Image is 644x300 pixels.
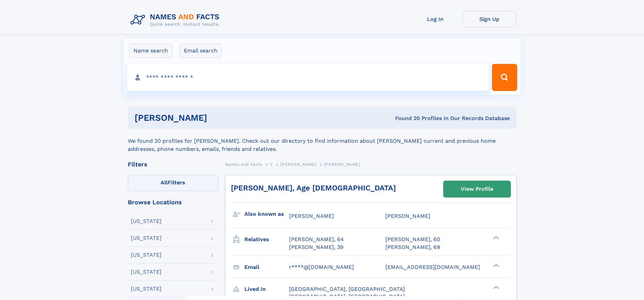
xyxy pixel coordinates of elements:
[244,208,289,220] h3: Also known as
[131,252,162,258] div: [US_STATE]
[161,179,168,186] span: All
[131,269,162,275] div: [US_STATE]
[131,235,162,241] div: [US_STATE]
[301,115,510,122] div: Found 20 Profiles In Our Records Database
[127,64,489,91] input: search input
[270,162,273,167] span: V
[131,286,162,292] div: [US_STATE]
[128,199,218,205] div: Browse Locations
[128,161,218,167] div: Filters
[244,283,289,295] h3: Lived in
[385,213,430,219] span: [PERSON_NAME]
[244,261,289,273] h3: Email
[289,213,334,219] span: [PERSON_NAME]
[408,11,462,27] a: Log In
[180,44,222,58] label: Email search
[289,286,405,292] span: [GEOGRAPHIC_DATA], [GEOGRAPHIC_DATA]
[385,244,440,251] a: [PERSON_NAME], 69
[135,114,301,122] h1: [PERSON_NAME]
[492,263,500,268] div: ❯
[289,293,405,300] span: [GEOGRAPHIC_DATA], [GEOGRAPHIC_DATA]
[385,264,480,270] span: [EMAIL_ADDRESS][DOMAIN_NAME]
[128,129,517,153] div: We found 20 profiles for [PERSON_NAME]. Check out our directory to find information about [PERSON...
[231,184,396,192] a: [PERSON_NAME], Age [DEMOGRAPHIC_DATA]
[492,285,500,290] div: ❯
[128,175,218,191] label: Filters
[225,160,262,168] a: Names and Facts
[385,236,440,243] a: [PERSON_NAME], 60
[131,218,162,224] div: [US_STATE]
[492,64,517,91] button: Search Button
[129,44,172,58] label: Name search
[324,162,360,167] span: [PERSON_NAME]
[289,236,344,243] a: [PERSON_NAME], 64
[270,160,273,168] a: V
[289,244,343,251] a: [PERSON_NAME], 39
[461,181,493,197] div: View Profile
[128,11,225,29] img: Logo Names and Facts
[280,160,316,168] a: [PERSON_NAME]
[244,234,289,245] h3: Relatives
[280,162,316,167] span: [PERSON_NAME]
[492,236,500,240] div: ❯
[444,181,510,197] a: View Profile
[462,11,517,27] a: Sign Up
